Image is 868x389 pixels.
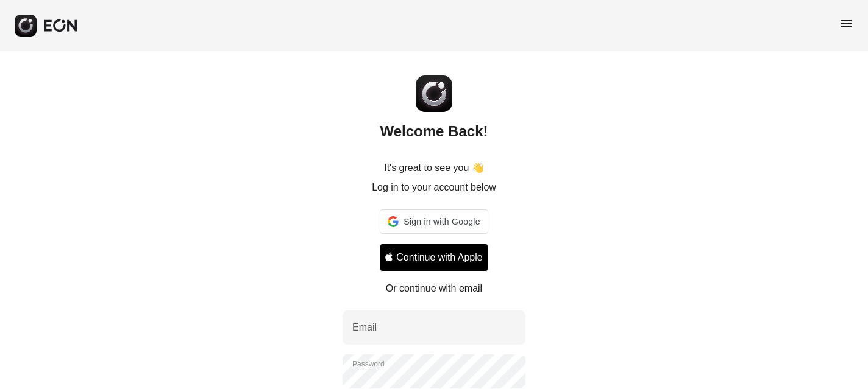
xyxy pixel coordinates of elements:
[404,214,480,229] span: Sign in with Google
[384,161,484,175] p: It's great to see you 👋
[380,209,488,234] div: Sign in with Google
[380,244,488,272] button: Signin with apple ID
[380,122,488,141] h2: Welcome Back!
[386,281,482,296] p: Or continue with email
[372,180,496,195] p: Log in to your account below
[352,359,385,369] label: Password
[352,320,377,335] label: Email
[839,16,853,31] span: menu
